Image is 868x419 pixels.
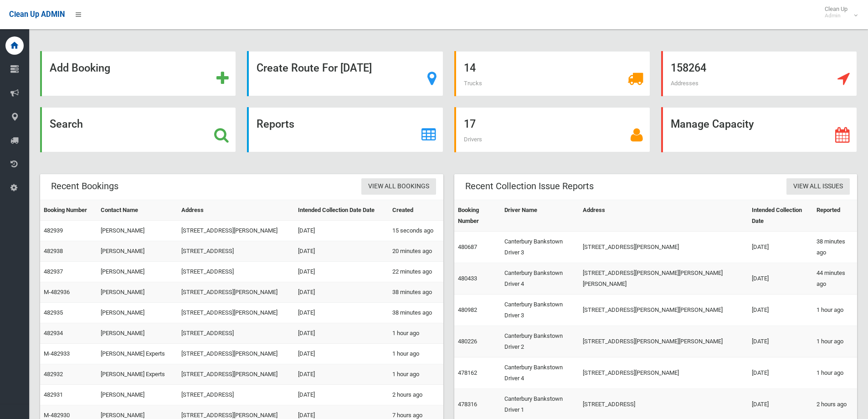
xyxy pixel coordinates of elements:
[97,385,178,405] td: [PERSON_NAME]
[50,62,110,74] strong: Add Booking
[464,62,476,74] strong: 14
[9,10,65,19] span: Clean Up ADMIN
[454,200,501,232] th: Booking Number
[178,344,294,364] td: [STREET_ADDRESS][PERSON_NAME]
[97,221,178,241] td: [PERSON_NAME]
[178,364,294,385] td: [STREET_ADDRESS][PERSON_NAME]
[786,178,850,195] a: View All Issues
[44,371,63,378] a: 482932
[294,262,389,282] td: [DATE]
[50,118,83,130] strong: Search
[247,51,443,96] a: Create Route For [DATE]
[458,243,477,250] a: 480687
[178,323,294,344] td: [STREET_ADDRESS]
[389,385,443,405] td: 2 hours ago
[294,323,389,344] td: [DATE]
[294,364,389,385] td: [DATE]
[671,80,699,87] span: Addresses
[178,200,294,221] th: Address
[97,241,178,262] td: [PERSON_NAME]
[464,136,482,143] span: Drivers
[579,263,748,295] td: [STREET_ADDRESS][PERSON_NAME][PERSON_NAME][PERSON_NAME]
[748,232,812,263] td: [DATE]
[458,401,477,408] a: 478316
[389,241,443,262] td: 20 minutes ago
[44,309,63,316] a: 482935
[748,326,812,357] td: [DATE]
[389,200,443,221] th: Created
[97,303,178,323] td: [PERSON_NAME]
[389,303,443,323] td: 38 minutes ago
[813,200,857,232] th: Reported
[464,80,482,87] span: Trucks
[501,200,579,232] th: Driver Name
[257,62,372,74] strong: Create Route For [DATE]
[389,282,443,303] td: 38 minutes ago
[247,107,443,152] a: Reports
[44,330,63,336] a: 482934
[813,232,857,263] td: 38 minutes ago
[748,263,812,295] td: [DATE]
[454,51,650,96] a: 14 Trucks
[748,357,812,389] td: [DATE]
[178,221,294,241] td: [STREET_ADDRESS][PERSON_NAME]
[40,107,236,152] a: Search
[44,268,63,275] a: 482937
[748,200,812,232] th: Intended Collection Date
[294,344,389,364] td: [DATE]
[579,326,748,357] td: [STREET_ADDRESS][PERSON_NAME][PERSON_NAME]
[661,51,857,96] a: 158264 Addresses
[501,357,579,389] td: Canterbury Bankstown Driver 4
[294,241,389,262] td: [DATE]
[454,177,605,195] header: Recent Collection Issue Reports
[813,295,857,326] td: 1 hour ago
[294,221,389,241] td: [DATE]
[579,200,748,232] th: Address
[97,344,178,364] td: [PERSON_NAME] Experts
[257,118,294,130] strong: Reports
[661,107,857,152] a: Manage Capacity
[458,275,477,282] a: 480433
[579,232,748,263] td: [STREET_ADDRESS][PERSON_NAME]
[389,221,443,241] td: 15 seconds ago
[97,282,178,303] td: [PERSON_NAME]
[44,289,70,295] a: M-482936
[813,326,857,357] td: 1 hour ago
[44,227,63,234] a: 482939
[178,303,294,323] td: [STREET_ADDRESS][PERSON_NAME]
[813,357,857,389] td: 1 hour ago
[389,262,443,282] td: 22 minutes ago
[458,306,477,313] a: 480982
[97,200,178,221] th: Contact Name
[748,295,812,326] td: [DATE]
[178,385,294,405] td: [STREET_ADDRESS]
[671,118,754,130] strong: Manage Capacity
[458,369,477,376] a: 478162
[579,357,748,389] td: [STREET_ADDRESS][PERSON_NAME]
[40,177,129,195] header: Recent Bookings
[820,5,857,19] span: Clean Up
[579,295,748,326] td: [STREET_ADDRESS][PERSON_NAME][PERSON_NAME]
[458,338,477,345] a: 480226
[501,263,579,295] td: Canterbury Bankstown Driver 4
[294,282,389,303] td: [DATE]
[813,263,857,295] td: 44 minutes ago
[44,248,63,254] a: 482938
[178,241,294,262] td: [STREET_ADDRESS]
[294,200,389,221] th: Intended Collection Date Date
[294,303,389,323] td: [DATE]
[671,62,706,74] strong: 158264
[44,412,70,419] a: M-482930
[178,262,294,282] td: [STREET_ADDRESS]
[97,364,178,385] td: [PERSON_NAME] Experts
[361,178,436,195] a: View All Bookings
[389,323,443,344] td: 1 hour ago
[97,262,178,282] td: [PERSON_NAME]
[454,107,650,152] a: 17 Drivers
[389,364,443,385] td: 1 hour ago
[825,12,847,19] small: Admin
[178,282,294,303] td: [STREET_ADDRESS][PERSON_NAME]
[464,118,476,130] strong: 17
[501,295,579,326] td: Canterbury Bankstown Driver 3
[40,51,236,96] a: Add Booking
